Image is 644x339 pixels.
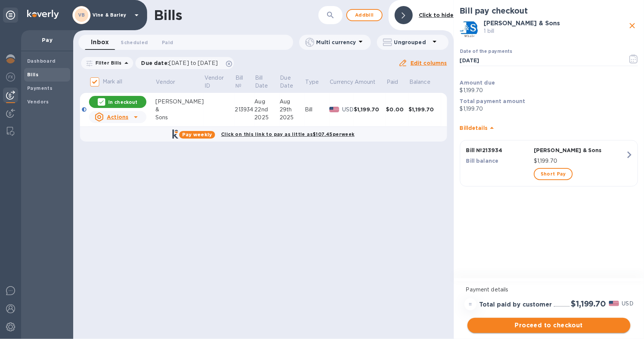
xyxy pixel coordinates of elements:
p: Bill balance [466,157,531,165]
p: Vendor ID [204,74,224,90]
u: Edit columns [410,60,447,66]
h2: $1,199.70 [571,299,606,308]
span: [DATE] to [DATE] [169,60,218,66]
div: $1,199.70 [409,106,441,113]
img: Logo [27,10,59,19]
p: Paid [387,78,398,86]
p: Amount [355,78,376,86]
span: Vendor ID [204,74,234,90]
div: $0.00 [386,106,409,113]
p: USD [342,106,354,114]
b: Bill details [460,125,487,131]
b: Amount due [460,80,495,86]
button: Short Pay [534,168,573,180]
img: USD [609,301,619,306]
p: Pay [27,36,67,44]
b: Payments [27,85,52,91]
button: close [627,20,638,31]
b: VB [78,12,85,18]
p: Currency [330,78,354,86]
p: $1,199.70 [460,86,638,94]
div: Billdetails [460,116,638,140]
div: Due date:[DATE] to [DATE] [135,57,234,69]
img: USD [329,107,340,112]
p: USD [622,300,633,308]
button: Addbill [346,9,383,21]
b: Total payment amount [460,98,526,104]
b: Pay weekly [182,132,212,137]
div: $1,199.70 [354,106,386,113]
button: Proceed to checkout [467,318,630,333]
b: Click on this link to pay as little as $107.45 per week [221,131,355,137]
div: [PERSON_NAME] [155,98,204,106]
p: Vine & Barley [92,12,130,18]
p: $1,199.70 [460,105,638,113]
span: Balance [409,78,440,86]
div: & [155,106,204,114]
span: Scheduled [121,39,148,46]
span: Bill № [235,74,254,90]
span: Type [306,78,329,86]
p: Balance [409,78,430,86]
h3: Total paid by customer [480,301,552,308]
div: = [464,298,476,310]
p: [PERSON_NAME] & Sons [534,146,626,154]
span: Amount [355,78,386,86]
p: Ungrouped [394,39,430,46]
p: Type [306,78,319,86]
u: Actions [107,114,128,120]
div: Aug [254,98,279,106]
span: Inbox [91,37,109,48]
b: [PERSON_NAME] & Sons [484,20,560,27]
p: Due date : [141,59,222,67]
span: Bill Date [255,74,279,90]
div: 2025 [280,114,305,122]
div: 213934 [235,106,255,114]
b: Click to hide [419,12,454,18]
div: Unpin categories [3,8,18,23]
p: Bill № [235,74,244,90]
p: Due Date [280,74,294,90]
p: Vendor [156,78,175,86]
h1: Bills [154,7,182,23]
p: 1 bill [484,27,627,35]
p: Bill Date [255,74,269,90]
span: Paid [387,78,408,86]
div: Aug [280,98,305,106]
img: Foreign exchange [6,72,15,82]
span: Proceed to checkout [473,321,624,330]
h2: Bill pay checkout [460,6,638,15]
span: Paid [162,39,173,46]
div: 29th [280,106,305,114]
button: Bill №213934[PERSON_NAME] & SonsBill balance$1,199.70Short Pay [460,140,638,186]
b: Vendors [27,99,49,105]
div: 2025 [254,114,279,122]
label: Date of the payments [460,49,512,54]
span: Vendor [156,78,185,86]
p: In checkout [108,99,137,105]
b: Bills [27,72,38,77]
p: Filter Bills [92,60,122,66]
span: Short Pay [541,169,566,179]
div: Sons [155,114,204,122]
p: Multi currency [317,39,356,46]
div: 22nd [254,106,279,114]
span: Due Date [280,74,304,90]
p: Mark all [103,78,122,86]
span: Add bill [353,11,376,20]
p: Bill № 213934 [466,146,531,154]
div: Bill [305,106,329,114]
p: $1,199.70 [534,157,626,165]
p: Payment details [466,286,632,294]
b: Dashboard [27,58,56,64]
